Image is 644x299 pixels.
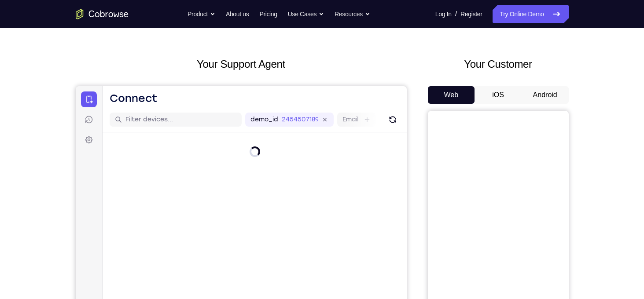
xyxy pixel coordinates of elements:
[428,86,475,104] button: Web
[455,9,457,19] span: /
[76,56,407,72] h2: Your Support Agent
[493,5,568,23] a: Try Online Demo
[475,86,522,104] button: iOS
[335,5,370,23] button: Resources
[288,5,324,23] button: Use Cases
[460,5,482,23] a: Register
[435,5,452,23] a: Log In
[522,86,569,104] button: Android
[76,9,129,19] a: Go to the home page
[188,5,215,23] button: Product
[226,5,249,23] a: About us
[152,265,206,282] button: 6-digit code
[259,5,277,23] a: Pricing
[428,56,569,72] h2: Your Customer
